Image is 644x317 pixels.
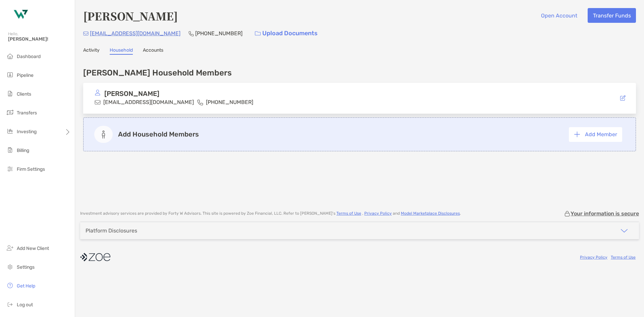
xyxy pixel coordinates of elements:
[197,99,203,105] img: phone icon
[6,244,14,252] img: add_new_client icon
[571,210,639,217] p: Your information is secure
[80,211,461,216] p: Investment advisory services are provided by Forty W Advisors . This site is powered by Zoe Finan...
[6,52,14,60] img: dashboard icon
[94,126,113,143] img: add member icon
[6,281,14,289] img: get-help icon
[104,90,159,98] p: [PERSON_NAME]
[6,263,14,271] img: settings icon
[83,32,89,36] img: Email Icon
[6,90,14,98] img: clients icon
[17,54,41,59] span: Dashboard
[611,255,636,260] a: Terms of Use
[90,29,180,38] p: [EMAIL_ADDRESS][DOMAIN_NAME]
[103,98,194,106] p: [EMAIL_ADDRESS][DOMAIN_NAME]
[588,8,636,23] button: Transfer Funds
[574,131,580,137] img: button icon
[401,211,460,216] a: Model Marketplace Disclosures
[8,3,32,27] img: Zoe Logo
[8,36,71,42] span: [PERSON_NAME]!
[95,99,101,105] img: email icon
[17,302,33,308] span: Log out
[17,148,29,153] span: Billing
[118,130,199,139] p: Add Household Members
[580,255,607,260] a: Privacy Policy
[6,108,14,116] img: transfers icon
[336,211,361,216] a: Terms of Use
[83,47,100,55] a: Activity
[17,129,37,135] span: Investing
[17,166,45,172] span: Firm Settings
[80,250,110,265] img: company logo
[17,264,35,270] span: Settings
[83,68,232,77] h4: [PERSON_NAME] Household Members
[17,110,37,116] span: Transfers
[536,8,582,23] button: Open Account
[6,146,14,154] img: billing icon
[6,127,14,135] img: investing icon
[251,26,322,41] a: Upload Documents
[83,8,178,23] h4: [PERSON_NAME]
[86,227,137,234] div: Platform Disclosures
[17,246,49,251] span: Add New Client
[569,127,622,142] button: Add Member
[17,72,34,78] span: Pipeline
[206,98,253,106] p: [PHONE_NUMBER]
[6,71,14,79] img: pipeline icon
[110,47,133,55] a: Household
[95,90,101,96] img: avatar icon
[255,31,261,36] img: button icon
[143,47,163,55] a: Accounts
[17,283,35,289] span: Get Help
[6,165,14,173] img: firm-settings icon
[364,211,392,216] a: Privacy Policy
[17,91,31,97] span: Clients
[189,31,194,36] img: Phone Icon
[6,300,14,308] img: logout icon
[620,227,628,235] img: icon arrow
[195,29,243,38] p: [PHONE_NUMBER]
